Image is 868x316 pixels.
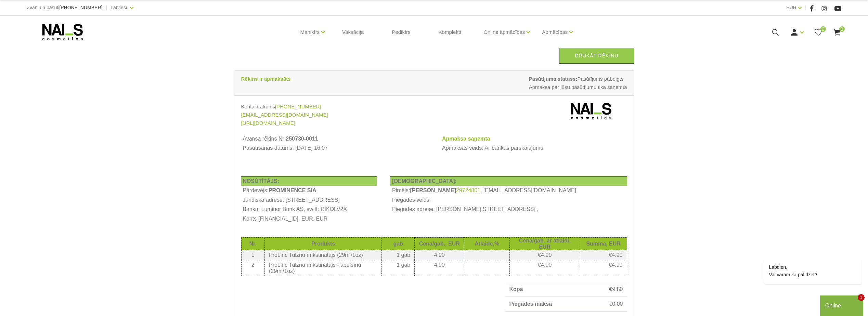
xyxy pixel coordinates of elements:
td: ProLinc Tulznu mīkstinātājs - apelsīnu (29ml/1oz) [264,260,381,276]
th: Summa, EUR [580,237,627,250]
strong: Rēķins ir apmaksāts [241,76,291,82]
strong: Pasūtījuma statuss: [529,76,578,82]
th: Banka: Luminor Bank AS, swift: RIKOLV2X [241,205,377,214]
th: Cena/gab., EUR [415,237,464,250]
span: | [805,3,806,12]
a: 0 [833,28,841,37]
td: 1 gab [382,250,415,260]
td: Pārdevējs: [241,186,377,195]
td: Pasūtīšanas datums: [DATE] 16:07 [241,144,427,153]
a: Apmācības [542,18,568,46]
span: [PHONE_NUMBER] [59,5,102,10]
div: Kontakttālrunis [241,103,429,111]
th: NOSŪTĪTĀJS: [241,176,377,186]
th: gab [382,237,415,250]
th: Juridiskā adrese: [STREET_ADDRESS] [241,195,377,205]
span: 9.80 [612,286,623,292]
a: [URL][DOMAIN_NAME] [241,119,295,127]
a: Online apmācības [483,18,525,46]
td: Pircējs: , [EMAIL_ADDRESS][DOMAIN_NAME] [390,186,627,195]
td: €4.90 [580,250,627,260]
b: 250730-0011 [286,136,318,142]
span: € [609,301,612,307]
strong: Piegādes maksa [509,301,552,307]
a: EUR [786,3,796,12]
span: Pasūtījums pabeigts Apmaksa par jūsu pasūtījumu tika saņemta [529,75,627,91]
th: Cena/gab. ar atlaidi, EUR [510,237,580,250]
a: Manikīrs [300,18,320,46]
th: [DEMOGRAPHIC_DATA]: [390,176,627,186]
iframe: chat widget [820,294,865,316]
a: 29724801 [456,187,480,194]
th: Produkts [264,237,381,250]
a: Pedikīrs [386,16,416,49]
strong: Apmaksa saņemta [442,136,490,142]
b: [PERSON_NAME] [410,187,456,193]
th: Avansa rēķins Nr: [241,134,427,144]
a: Drukāt rēķinu [559,48,634,64]
td: 4.90 [415,250,464,260]
th: Konts [FINANCIAL_ID], EUR, EUR [241,214,377,224]
a: [PHONE_NUMBER] [275,103,321,111]
span: 0 [839,26,845,32]
td: 4.90 [415,260,464,276]
th: Atlaide,% [464,237,510,250]
span: 0 [820,26,826,32]
a: 0 [814,28,822,37]
span: | [106,3,107,12]
td: Piegādes veids: [390,195,627,205]
td: Apmaksas veids: Ar bankas pārskaitījumu [440,144,627,153]
iframe: chat widget [741,196,865,292]
td: 1 gab [382,260,415,276]
strong: Kopā [509,286,523,292]
a: Latviešu [111,3,128,12]
td: ProLinc Tulznu mīkstinātājs (29ml/1oz) [264,250,381,260]
td: €4.90 [510,250,580,260]
span: € [609,286,612,292]
td: 1 [241,250,264,260]
a: Vaksācija [337,16,369,49]
div: Zvani un pasūti [27,3,102,12]
td: 2 [241,260,264,276]
b: PROMINENCE SIA [269,187,316,193]
td: €4.90 [580,260,627,276]
a: [EMAIL_ADDRESS][DOMAIN_NAME] [241,111,328,119]
td: €4.90 [510,260,580,276]
span: 0.00 [612,301,623,307]
a: [PHONE_NUMBER] [59,5,102,10]
td: Piegādes adrese: [PERSON_NAME][STREET_ADDRESS] , [390,205,627,214]
a: Komplekti [433,16,467,49]
th: Nr. [241,237,264,250]
td: Avansa rēķins izdrukāts: [DATE] 11:08:12 [241,153,427,162]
